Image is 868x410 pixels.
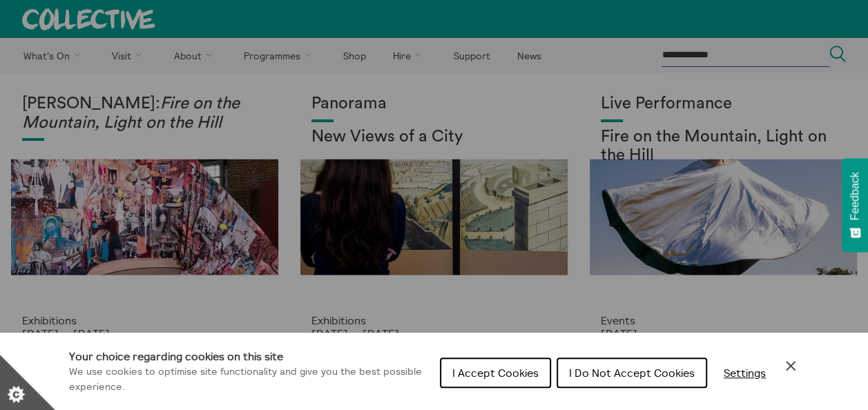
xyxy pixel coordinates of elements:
[69,348,429,364] h1: Your choice regarding cookies on this site
[842,158,868,252] button: Feedback - Show survey
[713,359,777,387] button: Settings
[849,172,861,220] span: Feedback
[440,358,551,388] button: I Accept Cookies
[69,364,429,394] p: We use cookies to optimise site functionality and give you the best possible experience.
[782,358,799,374] button: Close Cookie Control
[452,366,539,380] span: I Accept Cookies
[569,366,695,380] span: I Do Not Accept Cookies
[724,366,766,380] span: Settings
[557,358,707,388] button: I Do Not Accept Cookies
